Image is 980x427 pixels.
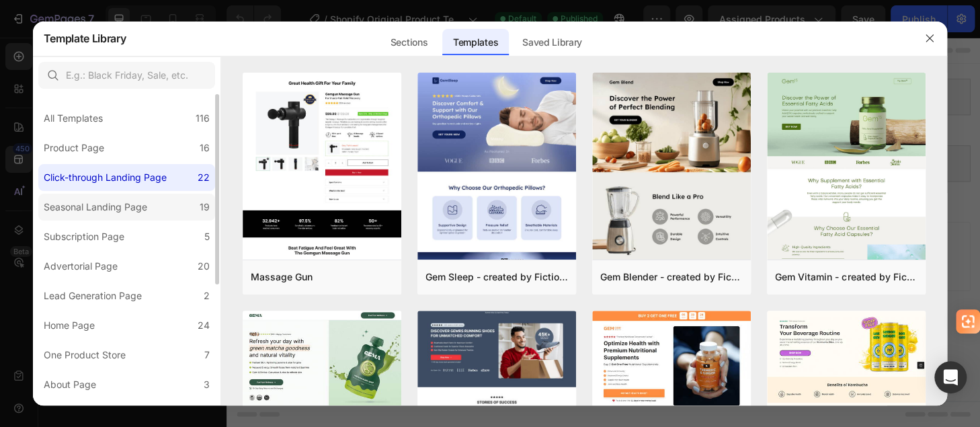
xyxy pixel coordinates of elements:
[462,220,544,234] div: Add blank section
[44,317,95,334] div: Home Page
[198,258,210,274] div: 20
[204,377,210,393] div: 3
[512,29,593,56] div: Saved Library
[44,288,142,304] div: Lead Generation Page
[372,126,456,143] span: Related products
[196,110,210,126] div: 116
[198,169,210,186] div: 22
[200,140,210,156] div: 16
[380,29,438,56] div: Sections
[198,317,210,334] div: 24
[38,62,215,89] input: E.g.: Black Friday, Sale, etc.
[44,199,147,215] div: Seasonal Landing Page
[204,288,210,304] div: 2
[44,347,126,363] div: One Product Store
[365,55,463,71] span: Product information
[44,229,124,245] div: Subscription Page
[364,220,435,234] div: Generate layout
[252,237,344,249] span: inspired by CRO experts
[775,269,917,285] div: Gem Vitamin - created by Fiction Studio
[44,258,118,274] div: Advertorial Page
[362,237,434,249] span: from URL or image
[44,377,96,393] div: About Page
[600,269,743,285] div: Gem Blender - created by Fiction Studio
[251,269,313,285] div: Massage Gun
[372,190,436,204] span: Add section
[44,110,103,126] div: All Templates
[44,21,126,56] h2: Template Library
[452,237,553,249] span: then drag & drop elements
[442,29,509,56] div: Templates
[200,199,210,215] div: 19
[44,169,167,186] div: Click-through Landing Page
[204,347,210,363] div: 7
[204,229,210,245] div: 5
[425,269,568,285] div: Gem Sleep - created by Fiction Studio
[44,140,104,156] div: Product Page
[259,220,340,234] div: Choose templates
[934,361,967,393] div: Open Intercom Messenger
